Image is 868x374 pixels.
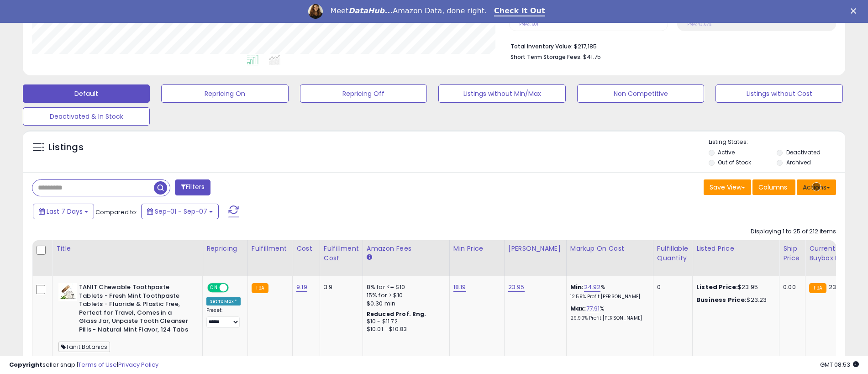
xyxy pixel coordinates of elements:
[510,42,573,50] b: Total Inventory Value:
[820,360,859,369] span: 2025-09-15 08:53 GMT
[23,84,150,103] button: Default
[809,283,826,293] small: FBA
[252,244,289,253] div: Fulfillment
[709,138,845,147] p: Listing States:
[438,84,565,103] button: Listings without Min/Max
[752,179,795,195] button: Columns
[227,284,242,292] span: OFF
[367,291,442,300] div: 15% for > $10
[9,360,42,369] strong: Copyright
[453,283,466,292] a: 18.19
[570,315,646,321] p: 29.90% Profit [PERSON_NAME]
[510,53,582,61] b: Short Term Storage Fees:
[206,244,244,253] div: Repricing
[252,283,268,293] small: FBA
[206,307,241,328] div: Preset:
[367,253,372,262] small: Amazon Fees.
[330,6,487,16] div: Meet Amazon Data, done right.
[155,207,207,216] span: Sep-01 - Sep-07
[570,304,586,313] b: Max:
[348,6,393,15] i: DataHub...
[783,283,798,291] div: 0.00
[300,84,427,103] button: Repricing Off
[79,283,190,336] b: TANIT Chewable Toothpaste Tablets - Fresh Mint Toothpaste Tablets - Fluoride & Plastic Free, Perf...
[657,283,685,291] div: 0
[786,148,821,156] label: Deactivated
[851,8,860,14] div: Close
[584,283,601,292] a: 24.92
[367,283,442,291] div: 8% for <= $10
[58,342,110,352] span: Tanit Botanics
[583,53,601,61] span: $41.75
[696,283,772,291] div: $23.95
[367,300,442,308] div: $0.30 min
[367,310,426,318] b: Reduced Prof. Rng.
[48,141,84,154] h5: Listings
[570,244,649,253] div: Markup on Cost
[566,240,653,276] th: The percentage added to the cost of goods (COGS) that forms the calculator for Min & Max prices.
[23,107,150,126] button: Deactivated & In Stock
[9,361,158,369] div: seller snap | |
[141,204,219,219] button: Sep-01 - Sep-07
[783,244,801,263] div: Ship Price
[324,244,359,263] div: Fulfillment Cost
[367,326,442,333] div: $10.01 - $10.83
[570,283,646,300] div: %
[175,179,210,195] button: Filters
[33,204,94,219] button: Last 7 Days
[696,244,775,253] div: Listed Price
[296,244,316,253] div: Cost
[570,283,584,291] b: Min:
[47,207,83,216] span: Last 7 Days
[453,244,500,253] div: Min Price
[78,360,117,369] a: Terms of Use
[718,148,735,156] label: Active
[687,21,711,27] small: Prev: 43.67%
[696,283,738,291] b: Listed Price:
[494,6,545,16] a: Check It Out
[586,304,600,313] a: 77.91
[296,283,307,292] a: 9.19
[324,283,356,291] div: 3.9
[95,208,137,216] span: Compared to:
[206,297,241,306] div: Set To Max *
[161,84,288,103] button: Repricing On
[758,183,787,192] span: Columns
[696,295,747,304] b: Business Price:
[570,305,646,321] div: %
[715,84,842,103] button: Listings without Cost
[696,296,772,304] div: $23.23
[508,283,525,292] a: 23.95
[510,40,829,51] li: $217,185
[367,318,442,326] div: $10 - $11.72
[786,158,811,166] label: Archived
[718,158,751,166] label: Out of Stock
[118,360,158,369] a: Privacy Policy
[308,4,323,19] img: Profile image for Georgie
[58,283,77,301] img: 51XIfXXIKOL._SL40_.jpg
[56,244,199,253] div: Title
[577,84,704,103] button: Non Competitive
[519,21,538,27] small: Prev: 1,601
[570,294,646,300] p: 12.59% Profit [PERSON_NAME]
[797,179,836,195] button: Actions
[829,283,845,291] span: 23.95
[508,244,563,253] div: [PERSON_NAME]
[751,227,836,236] div: Displaying 1 to 25 of 212 items
[657,244,689,263] div: Fulfillable Quantity
[367,244,446,253] div: Amazon Fees
[208,284,220,292] span: ON
[809,244,856,263] div: Current Buybox Price
[704,179,751,195] button: Save View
